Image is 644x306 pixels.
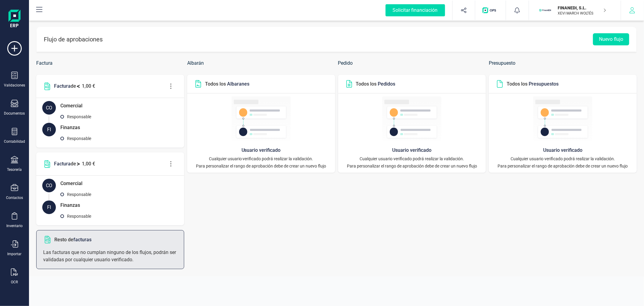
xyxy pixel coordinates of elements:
h6: Albarán [187,59,335,67]
p: Cualquier usuario verificado podrá realizar la validación. [347,155,477,162]
button: Solicitar financiación [378,1,452,20]
img: FI [539,4,552,17]
span: Flujo de aprobaciones [44,36,103,43]
div: Contactos [6,195,23,200]
p: Cualquier usuario verificado podrá realizar la validación. [196,155,326,162]
div: Solicitar financiación [386,4,445,16]
span: Presupuestos [529,81,559,87]
h6: Presupuesto [489,59,637,67]
p: de 1,00 € [54,160,95,168]
p: Responsable [67,113,91,120]
img: Logo Finanedi [8,10,21,29]
h5: Usuario verificado [196,145,326,155]
p: Resto de [54,236,91,243]
div: OCR [11,280,18,285]
h5: Usuario verificado [498,145,628,155]
p: XEVI MARCH WOLTÉS [558,11,606,16]
h5: Comercial [60,179,178,188]
div: FI [42,200,56,214]
h5: Comercial [60,101,178,111]
div: Contabilidad [4,139,25,144]
h6: Pedido [338,59,486,67]
span: Pedidos [378,81,396,87]
p: de 1,00 € [54,83,95,90]
div: FI [42,123,56,136]
div: Inventario [6,223,23,228]
h5: Finanzas [60,123,178,132]
span: Albaranes [227,81,249,87]
img: user-icon [533,96,592,141]
div: Validaciones [4,83,25,88]
div: CO [42,101,56,115]
p: Responsable [67,213,91,220]
p: Todos los [507,80,559,88]
button: FIFINANEDI, S.L.XEVI MARCH WOLTÉS [536,1,614,20]
div: Importar [8,252,22,256]
p: Para personalizar el rango de aprobación debe de crear un nuevo flujo [347,162,477,170]
span: Factura [54,161,71,167]
h5: Finanzas [60,200,178,210]
button: Logo de OPS [479,1,502,20]
p: Responsable [67,191,91,198]
p: FINANEDI, S.L. [558,5,606,11]
div: Tesorería [7,167,22,172]
p: Cualquier usuario verificado podrá realizar la validación. [498,155,628,162]
span: facturas [73,237,91,243]
h6: Factura [36,59,184,67]
img: user-icon [232,96,291,141]
p: Para personalizar el rango de aprobación debe de crear un nuevo flujo [498,162,628,170]
p: Todos los [356,80,396,88]
div: Documentos [4,111,25,116]
img: user-icon [382,96,441,141]
div: CO [42,179,56,192]
button: Nuevo flujo [593,33,629,45]
h5: Usuario verificado [347,145,477,155]
p: Todos los [205,80,249,88]
p: Para personalizar el rango de aprobación debe de crear un nuevo flujo [196,162,326,170]
p: Las facturas que no cumplan ninguno de los flujos, podrán ser validadas por cualquier usuario ver... [43,249,177,263]
img: Logo de OPS [482,7,498,13]
span: Factura [54,83,71,89]
p: Responsable [67,135,91,142]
